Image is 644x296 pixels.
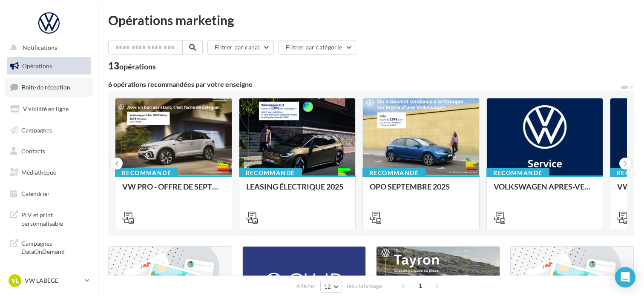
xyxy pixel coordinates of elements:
p: VW LABEGE [25,276,81,285]
span: Médiathèque [21,169,56,176]
button: Filtrer par catégorie [279,40,356,55]
div: opérations [119,63,156,70]
span: Boîte de réception [22,83,70,91]
span: 12 [324,283,331,290]
div: Recommandé [115,168,178,178]
a: Visibilité en ligne [5,100,93,118]
div: 6 opérations recommandées par votre enseigne [108,81,620,88]
div: OPO SEPTEMBRE 2025 [370,182,472,199]
span: Notifications [23,44,57,52]
span: 1 [414,279,427,293]
a: Médiathèque [5,164,93,181]
a: VL VW LABEGE [7,273,91,289]
a: Contacts [5,142,93,160]
span: Calendrier [21,190,50,197]
a: PLV et print personnalisable [5,206,93,231]
button: 12 [320,281,342,293]
span: Afficher [296,282,316,290]
span: Campagnes [21,126,52,133]
span: Visibilité en ligne [23,105,69,112]
a: Campagnes DataOnDemand [5,234,93,259]
span: Opérations [22,62,52,69]
span: Campagnes DataOnDemand [21,238,88,256]
span: Contacts [21,147,45,155]
span: VL [11,276,19,285]
div: Recommandé [486,168,549,178]
a: Boîte de réception [5,78,93,96]
a: Opérations [5,57,93,75]
div: VW PRO - OFFRE DE SEPTEMBRE 25 [122,182,225,199]
div: Open Intercom Messenger [615,267,635,287]
a: Campagnes [5,121,93,139]
div: Opérations marketing [108,14,634,26]
div: Recommandé [362,168,425,178]
div: LEASING ÉLECTRIQUE 2025 [246,182,349,199]
div: 13 [108,61,156,71]
div: VOLKSWAGEN APRES-VENTE [494,182,596,199]
span: PLV et print personnalisable [21,209,88,227]
div: Recommandé [239,168,302,178]
span: résultats/page [347,282,382,290]
a: Calendrier [5,185,93,203]
button: Filtrer par canal [207,40,274,55]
